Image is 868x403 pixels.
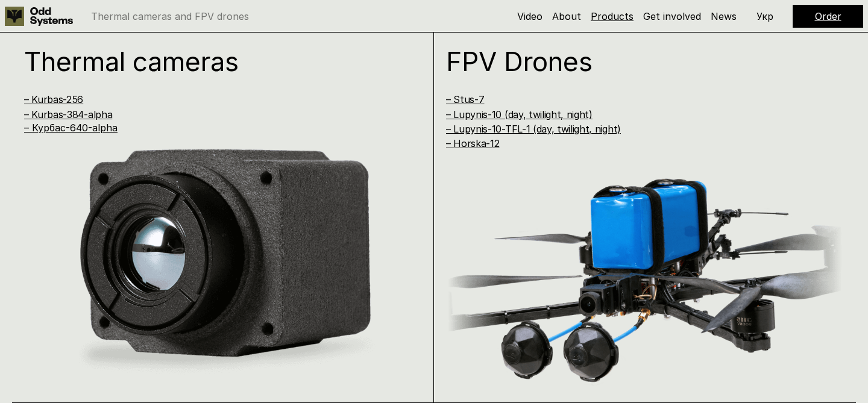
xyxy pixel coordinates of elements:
a: Get involved [643,10,701,22]
a: – Курбас-640-alpha [24,122,118,134]
a: – Stus-7 [446,93,484,105]
a: – Lupynis-10-TFL-1 (day, twilight, night) [446,123,621,135]
a: – Horska-12 [446,137,499,149]
a: Video [517,10,542,22]
a: Products [591,10,634,22]
h1: FPV Drones [446,48,820,75]
a: Order [815,10,841,22]
a: About [552,10,581,22]
a: News [711,10,737,22]
a: – Kurbas-256 [24,93,83,105]
h1: Thermal cameras [24,48,398,75]
a: – Lupynis-10 (day, twilight, night) [446,108,593,120]
p: Укр [756,11,773,21]
p: Thermal cameras and FPV drones [91,11,249,21]
a: – Kurbas-384-alpha [24,108,112,120]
